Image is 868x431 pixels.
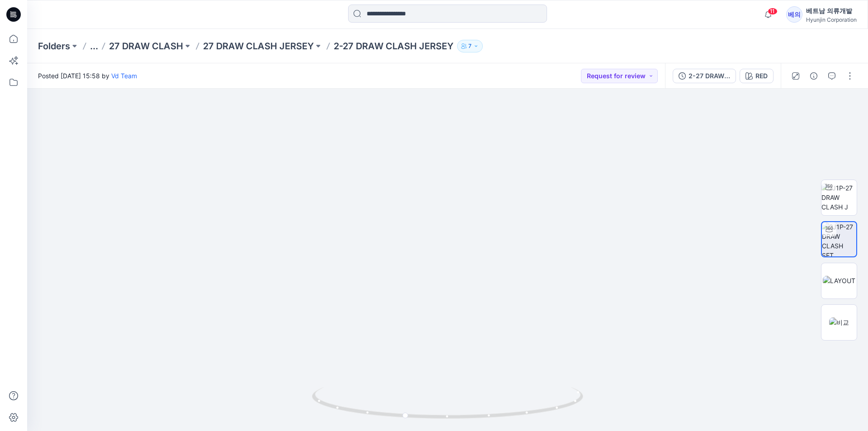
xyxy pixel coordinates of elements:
button: 7 [457,40,483,52]
button: 2-27 DRAW CLASH JERSEY [673,69,736,83]
p: 7 [468,41,472,51]
p: 2-27 DRAW CLASH JERSEY [334,40,453,52]
span: Posted [DATE] 15:58 by [38,71,137,81]
div: 2-27 DRAW CLASH JERSEY [689,71,730,81]
div: RED [755,71,768,81]
div: 베의 [786,6,802,23]
a: Folders [38,40,70,52]
div: 베트남 의류개발 [806,5,857,16]
button: ... [90,40,98,52]
a: 27 DRAW CLASH JERSEY [203,40,314,52]
img: LAYOUT [823,276,855,285]
button: RED [740,69,774,83]
div: Hyunjin Corporation [806,16,857,23]
a: Vd Team [111,72,137,80]
img: 비교 [829,317,849,327]
button: Details [807,69,821,83]
img: 2J1P-27 DRAW CLASH SET [822,222,856,256]
img: 2J1P-27 DRAW CLASH J [821,183,857,212]
span: 11 [768,8,778,15]
a: 27 DRAW CLASH [109,40,183,52]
